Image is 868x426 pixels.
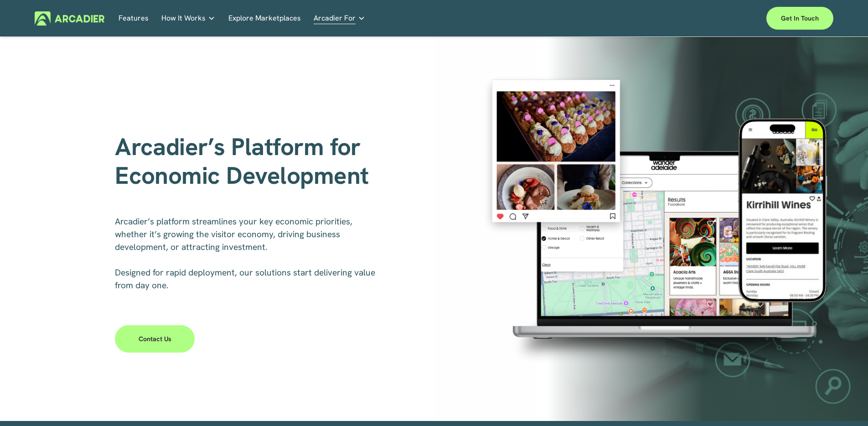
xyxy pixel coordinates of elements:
[115,325,195,353] a: Contact Us
[228,11,301,26] a: Explore Marketplaces
[161,11,215,26] a: folder dropdown
[119,11,149,26] a: Features
[115,267,377,291] span: Designed for rapid deployment, our solutions start delivering value from day one.
[314,11,365,26] a: folder dropdown
[35,11,104,26] img: Arcadier
[115,131,368,191] span: Arcadier’s Platform for Economic Development
[115,215,381,292] p: Arcadier’s platform streamlines your key economic priorities, whether it’s growing the visitor ec...
[314,12,356,25] span: Arcadier For
[766,7,833,30] a: Get in touch
[161,12,206,25] span: How It Works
